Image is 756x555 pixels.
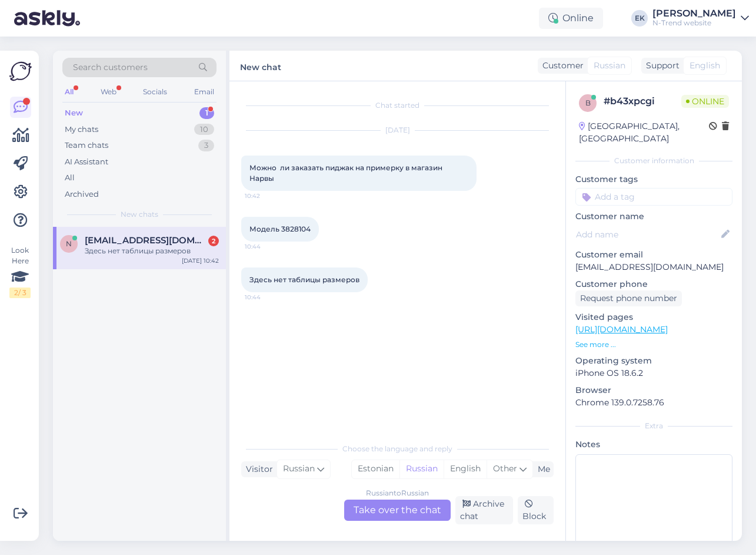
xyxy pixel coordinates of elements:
div: Russian [399,460,444,478]
span: Russian [594,60,625,72]
div: Customer information [575,156,732,166]
input: Add a tag [575,188,732,206]
span: Other [493,463,517,474]
div: Archive chat [455,496,513,524]
span: 10:44 [245,242,289,251]
input: Add name [576,228,719,241]
a: [PERSON_NAME]N-Trend website [652,9,749,28]
div: [DATE] [241,125,554,136]
div: Request phone number [575,290,682,306]
div: AI Assistant [65,156,108,168]
img: Askly Logo [9,60,32,82]
p: [EMAIL_ADDRESS][DOMAIN_NAME] [575,261,732,273]
div: 10 [194,124,214,136]
div: New [65,107,83,119]
p: Customer name [575,210,732,223]
div: [GEOGRAPHIC_DATA], [GEOGRAPHIC_DATA] [579,120,709,145]
div: [DATE] 10:42 [182,256,219,265]
div: Block [518,496,554,524]
div: Customer [538,60,584,72]
div: English [444,460,487,478]
span: natalya6310@bk.ru [85,235,207,246]
span: b [585,98,591,107]
div: Choose the language and reply [241,444,554,454]
p: Customer tags [575,173,732,186]
div: Estonian [352,460,399,478]
p: See more ... [575,339,732,350]
div: Visitor [241,463,273,475]
div: Online [539,8,603,29]
div: Chat started [241,100,554,111]
p: Operating system [575,355,732,367]
div: Look Here [9,245,31,298]
div: Extra [575,421,732,431]
p: Browser [575,384,732,397]
span: Здесь нет таблицы размеров [249,275,359,284]
span: Модель 3828104 [249,224,311,233]
span: Russian [283,462,315,475]
div: [PERSON_NAME] [652,9,736,18]
span: Search customers [73,61,148,74]
div: 1 [199,107,214,119]
span: 10:42 [245,191,289,200]
p: Customer phone [575,278,732,290]
span: n [66,239,72,248]
div: Take over the chat [344,500,451,521]
div: 2 / 3 [9,288,31,298]
div: Me [533,463,550,475]
div: Здесь нет таблицы размеров [85,246,219,256]
div: Team chats [65,140,108,151]
div: Russian to Russian [366,488,429,498]
span: Online [681,95,729,108]
span: English [690,60,720,72]
div: 2 [208,236,219,246]
div: 3 [198,140,214,151]
div: Email [192,84,217,100]
p: iPhone OS 18.6.2 [575,367,732,379]
span: 10:44 [245,293,289,302]
a: [URL][DOMAIN_NAME] [575,324,668,335]
span: Можно ли заказать пиджак на примерку в магазин Нарвы [249,163,444,183]
p: Visited pages [575,311,732,323]
div: # b43xpcgi [604,94,681,108]
div: Web [98,84,119,100]
div: All [62,84,76,100]
label: New chat [240,58,281,74]
div: Archived [65,189,99,200]
div: EK [631,10,648,27]
p: Notes [575,438,732,451]
div: Support [641,60,680,72]
p: Chrome 139.0.7258.76 [575,397,732,409]
p: Customer email [575,249,732,261]
div: All [65,172,75,184]
div: Socials [141,84,169,100]
span: New chats [121,209,158,220]
div: N-Trend website [652,18,736,28]
div: My chats [65,124,98,136]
